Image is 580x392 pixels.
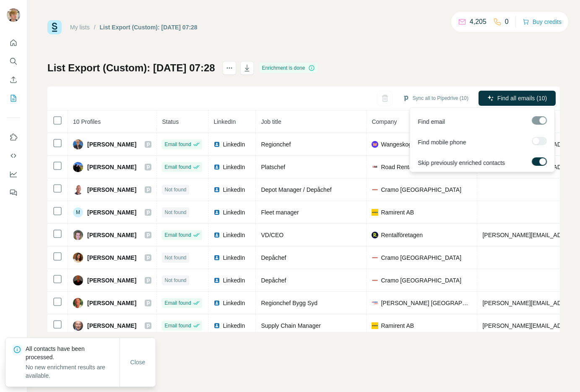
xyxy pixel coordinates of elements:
span: [PERSON_NAME] [87,299,136,307]
a: My lists [70,24,90,31]
span: Wangeskog Hyrcenter AB [381,140,448,149]
img: company-logo [372,164,378,170]
img: Avatar [73,139,83,149]
span: Job title [261,118,281,125]
span: Not found [164,209,186,216]
span: Platschef [261,164,285,170]
button: My lists [7,91,20,106]
img: LinkedIn logo [213,186,220,193]
span: Cramo [GEOGRAPHIC_DATA] [381,276,461,285]
span: LinkedIn [223,163,245,171]
img: Avatar [73,298,83,308]
span: Not found [164,186,186,193]
span: Email found [164,231,191,239]
span: Find all emails (10) [497,94,547,102]
img: company-logo [372,141,378,148]
button: Search [7,54,20,69]
img: company-logo [372,232,378,238]
span: 10 Profiles [73,118,101,125]
span: Close [130,358,146,366]
span: LinkedIn [223,253,245,262]
button: Sync all to Pipedrive (10) [397,92,474,105]
span: [PERSON_NAME] [87,163,136,171]
img: company-logo [372,300,378,306]
span: Email found [164,322,191,329]
span: Rentalföretagen [381,231,423,239]
img: company-logo [372,186,378,193]
img: LinkedIn logo [213,141,220,148]
li: / [94,23,96,31]
span: [PERSON_NAME] [GEOGRAPHIC_DATA] [381,299,472,307]
img: company-logo [372,322,378,329]
span: Depåchef [261,277,286,284]
button: Quick start [7,35,20,50]
span: Skip previously enriched contacts [418,159,505,167]
span: Email found [164,141,191,148]
img: Avatar [73,230,83,240]
button: Find all emails (10) [479,91,556,106]
img: LinkedIn logo [213,232,220,238]
button: Enrich CSV [7,72,20,87]
h1: List Export (Custom): [DATE] 07:28 [47,61,215,75]
span: [PERSON_NAME] [87,208,136,217]
p: All contacts have been processed. [26,345,120,361]
span: Ramirent AB [381,321,414,330]
span: LinkedIn [223,321,245,330]
span: Cramo [GEOGRAPHIC_DATA] [381,253,461,262]
span: Find mobile phone [418,138,466,146]
span: [PERSON_NAME] [87,321,136,330]
img: Avatar [73,275,83,285]
button: Use Surfe on LinkedIn [7,130,20,145]
span: Not found [164,277,186,284]
img: Avatar [73,162,83,172]
span: Ramirent AB [381,208,414,217]
button: Dashboard [7,167,20,182]
span: Fleet manager [261,209,299,216]
p: 0 [505,17,509,27]
span: LinkedIn [223,299,245,307]
span: [PERSON_NAME] [87,253,136,262]
div: Enrichment is done [260,63,318,73]
p: No new enrichment results are available. [26,363,120,380]
button: Close [125,355,151,370]
button: Buy credits [523,16,562,28]
span: Email found [164,299,191,307]
span: Cramo [GEOGRAPHIC_DATA] [381,186,461,194]
img: LinkedIn logo [213,254,220,261]
span: Not found [164,254,186,261]
span: Email found [164,163,191,171]
img: Avatar [73,321,83,331]
span: [PERSON_NAME] [87,186,136,194]
img: Avatar [73,253,83,263]
img: LinkedIn logo [213,209,220,216]
span: Find email [418,118,445,126]
img: LinkedIn logo [213,322,220,329]
img: Avatar [73,185,83,195]
button: Use Surfe API [7,148,20,163]
img: company-logo [372,254,378,261]
span: [PERSON_NAME] [87,231,136,239]
span: Depot Manager / Depåchef [261,186,331,193]
span: LinkedIn [223,140,245,149]
img: LinkedIn logo [213,300,220,306]
span: LinkedIn [223,208,245,217]
span: LinkedIn [213,118,236,125]
button: Feedback [7,185,20,200]
img: company-logo [372,277,378,284]
span: Regionchef [261,141,291,148]
span: [PERSON_NAME] [87,276,136,285]
img: LinkedIn logo [213,164,220,170]
span: Regionchef Bygg Syd [261,300,317,306]
span: LinkedIn [223,186,245,194]
img: Surfe Logo [47,20,62,34]
button: actions [223,61,236,75]
img: Avatar [7,8,20,22]
span: Supply Chain Manager [261,322,320,329]
span: Company [372,118,397,125]
p: 4,205 [470,17,486,27]
span: Depåchef [261,254,286,261]
span: Road Rental [GEOGRAPHIC_DATA] AB [381,163,472,171]
span: LinkedIn [223,276,245,285]
div: List Export (Custom): [DATE] 07:28 [100,23,198,31]
div: M [73,207,83,217]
